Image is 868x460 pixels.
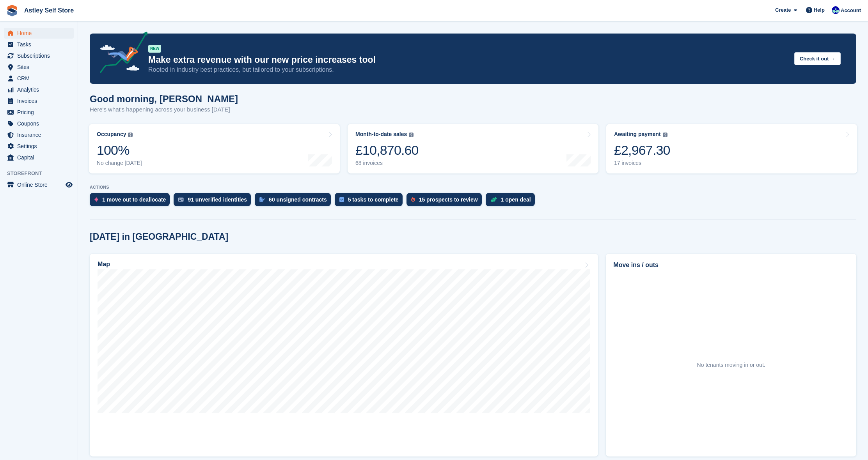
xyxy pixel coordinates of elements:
span: Sites [17,62,64,73]
img: verify_identity-adf6edd0f0f0b5bbfe63781bf79b02c33cf7c696d77639b501bdc392416b5a36.svg [178,197,184,202]
a: menu [4,152,74,163]
a: menu [4,179,74,190]
div: 1 open deal [501,196,531,203]
img: stora-icon-8386f47178a22dfd0bd8f6a31ec36ba5ce8667c1dd55bd0f319d3a0aa187defe.svg [6,5,18,16]
span: Tasks [17,39,64,50]
a: Awaiting payment £2,967.30 17 invoices [606,124,857,173]
div: Month-to-date sales [355,131,407,138]
a: 1 move out to deallocate [90,193,174,210]
div: NEW [148,45,161,53]
span: Pricing [17,107,64,118]
span: Settings [17,141,64,152]
span: Invoices [17,96,64,106]
a: menu [4,107,74,118]
span: Analytics [17,84,64,95]
a: Occupancy 100% No change [DATE] [89,124,340,173]
img: prospect-51fa495bee0391a8d652442698ab0144808aea92771e9ea1ae160a38d050c398.svg [411,197,415,202]
img: Gemma Parkinson [832,6,840,14]
a: menu [4,118,74,129]
a: menu [4,96,74,106]
a: menu [4,84,74,95]
a: menu [4,39,74,50]
a: Month-to-date sales £10,870.60 68 invoices [348,124,598,173]
h2: Move ins / outs [613,260,849,270]
a: Preview store [64,180,74,189]
a: 91 unverified identities [174,193,255,210]
div: 60 unsigned contracts [269,196,327,203]
div: 68 invoices [355,160,419,166]
div: 100% [97,142,142,158]
a: 15 prospects to review [406,193,486,210]
span: Coupons [17,118,64,129]
span: Create [775,6,791,14]
img: move_outs_to_deallocate_icon-f764333ba52eb49d3ac5e1228854f67142a1ed5810a6f6cc68b1a99e826820c5.svg [94,197,98,202]
h2: Map [98,261,110,268]
img: price-adjustments-announcement-icon-8257ccfd72463d97f412b2fc003d46551f7dbcb40ab6d574587a9cd5c0d94... [93,32,148,76]
div: 5 tasks to complete [348,196,399,203]
div: Occupancy [97,131,126,138]
span: Online Store [17,179,64,190]
span: Help [814,6,825,14]
span: CRM [17,73,64,84]
a: menu [4,141,74,152]
a: 60 unsigned contracts [255,193,335,210]
div: No change [DATE] [97,160,142,166]
img: deal-1b604bf984904fb50ccaf53a9ad4b4a5d6e5aea283cecdc64d6e3604feb123c2.svg [490,197,497,202]
img: task-75834270c22a3079a89374b754ae025e5fb1db73e45f91037f5363f120a921f8.svg [339,197,344,202]
span: Subscriptions [17,50,64,61]
img: contract_signature_icon-13c848040528278c33f63329250d36e43548de30e8caae1d1a13099fd9432cc5.svg [259,197,265,202]
div: £10,870.60 [355,142,419,158]
a: menu [4,129,74,140]
img: icon-info-grey-7440780725fd019a000dd9b08b2336e03edf1995a4989e88bcd33f0948082b44.svg [663,133,667,137]
a: menu [4,28,74,39]
div: 91 unverified identities [188,196,247,203]
div: 17 invoices [614,160,670,166]
p: ACTIONS [90,185,856,190]
div: £2,967.30 [614,142,670,158]
span: Capital [17,152,64,163]
span: Insurance [17,129,64,140]
span: Home [17,28,64,39]
p: Here's what's happening across your business [DATE] [90,105,238,114]
div: Awaiting payment [614,131,661,138]
div: 15 prospects to review [419,196,478,203]
a: 1 open deal [486,193,539,210]
a: menu [4,62,74,73]
img: icon-info-grey-7440780725fd019a000dd9b08b2336e03edf1995a4989e88bcd33f0948082b44.svg [128,133,133,137]
a: 5 tasks to complete [335,193,406,210]
a: menu [4,73,74,84]
div: 1 move out to deallocate [102,196,166,203]
p: Make extra revenue with our new price increases tool [148,54,788,65]
a: menu [4,50,74,61]
h1: Good morning, [PERSON_NAME] [90,94,238,104]
a: Astley Self Store [21,4,77,17]
div: No tenants moving in or out. [697,361,765,369]
span: Account [841,7,861,14]
a: Map [90,254,598,456]
p: Rooted in industry best practices, but tailored to your subscriptions. [148,65,788,74]
img: icon-info-grey-7440780725fd019a000dd9b08b2336e03edf1995a4989e88bcd33f0948082b44.svg [409,133,414,137]
button: Check it out → [794,52,841,65]
h2: [DATE] in [GEOGRAPHIC_DATA] [90,232,228,242]
span: Storefront [7,170,78,177]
